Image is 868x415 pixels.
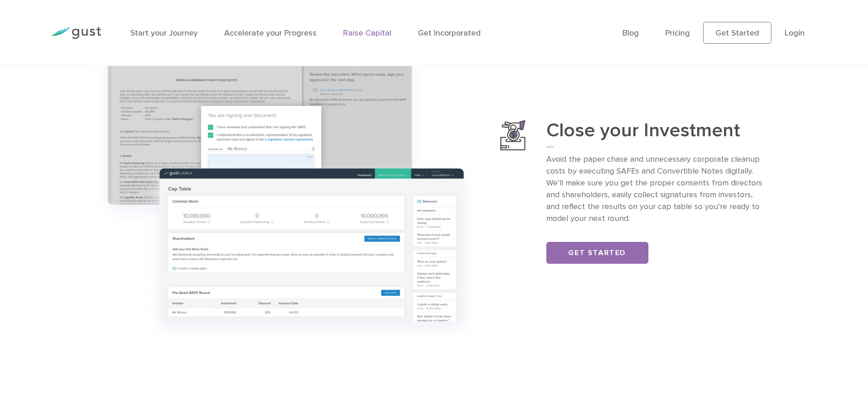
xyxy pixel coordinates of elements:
[546,120,764,148] h3: Close your Investment
[622,28,639,38] a: Blog
[500,120,525,151] img: Close Your Investment
[665,28,690,38] a: Pricing
[785,28,805,38] a: Login
[418,28,481,38] a: Get Incorporated
[546,154,764,224] p: Avoid the paper chase and unnecessary corporate cleanup costs by executing SAFEs and Convertible ...
[224,28,317,38] a: Accelerate your Progress
[130,28,198,38] a: Start your Journey
[343,28,391,38] a: Raise Capital
[85,34,486,350] img: Group 1148
[703,22,771,44] a: Get Started
[546,242,648,264] a: Get Started
[50,27,101,39] img: Gust Logo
